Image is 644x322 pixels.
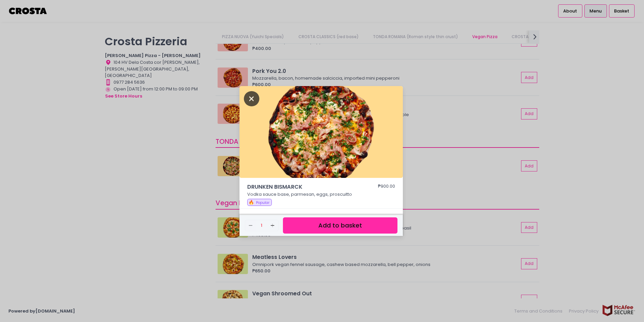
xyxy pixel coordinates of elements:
button: Add to basket [283,217,397,234]
span: DRUNKEN BISMARCK [247,183,358,191]
p: Vodka sauce base, parmesan, eggs, proscuitto [247,191,395,198]
img: DRUNKEN BISMARCK [239,86,403,178]
span: 🔥 [249,199,254,206]
span: Popular [256,200,269,205]
div: ₱900.00 [378,183,395,191]
button: Close [244,95,259,102]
